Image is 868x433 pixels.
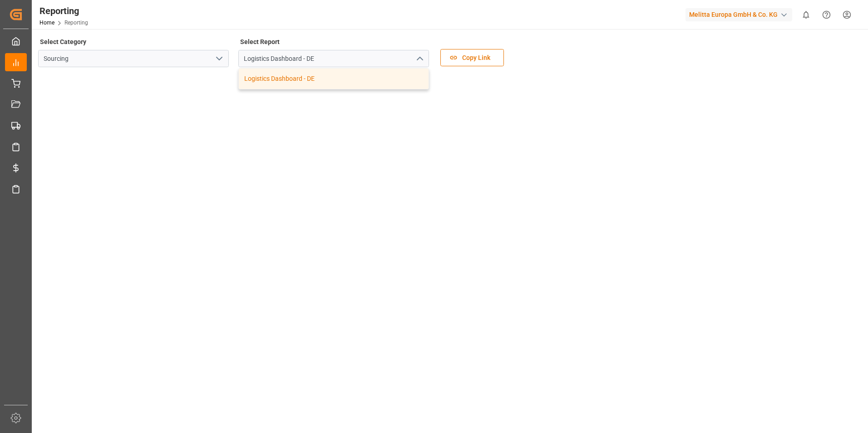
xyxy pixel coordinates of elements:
[238,50,429,67] input: Type to search/select
[39,20,54,26] a: Home
[816,5,837,25] button: Help Center
[686,6,796,23] button: Melitta Europa GmbH & Co. KG
[796,5,816,25] button: show 0 new notifications
[238,35,281,48] label: Select Report
[440,49,504,66] button: Copy Link
[239,69,429,89] div: Logistics Dashboard - DE
[38,35,88,48] label: Select Category
[686,8,792,21] div: Melitta Europa GmbH & Co. KG
[39,4,88,18] div: Reporting
[212,52,226,66] button: open menu
[38,50,229,67] input: Type to search/select
[458,53,495,63] span: Copy Link
[412,52,426,66] button: close menu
